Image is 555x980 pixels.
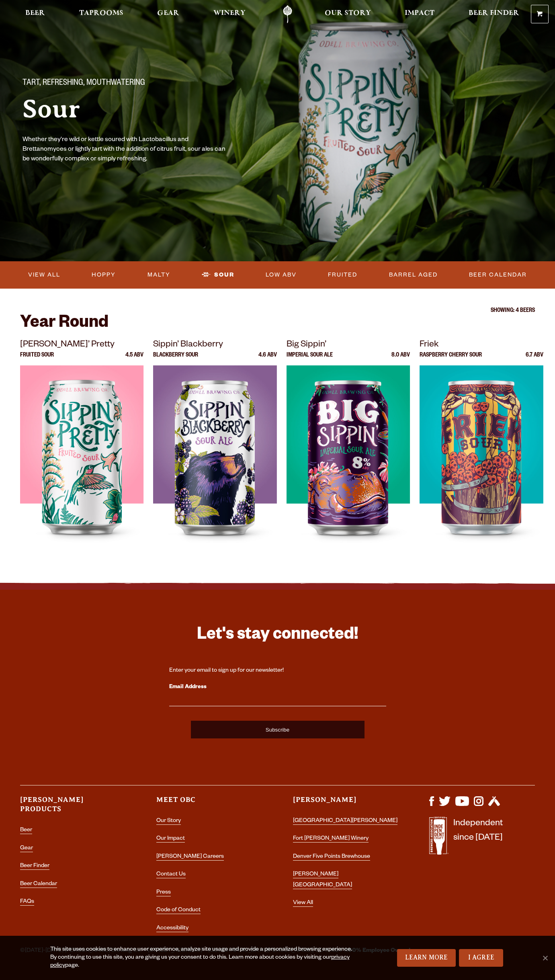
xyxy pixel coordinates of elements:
[287,338,410,566] a: Big Sippin’ Imperial Sour Ale 8.0 ABV Big Sippin’ Big Sippin’
[463,5,524,23] a: Beer Finder
[20,365,143,566] img: Sippin’ Pretty
[169,682,386,693] label: Email Address
[156,854,224,861] a: [PERSON_NAME] Careers
[399,5,440,23] a: Impact
[20,5,50,23] a: Beer
[541,954,549,962] span: No
[20,353,54,365] p: Fruited Sour
[153,338,276,353] p: Sippin’ Blackberry
[20,308,535,314] p: Showing: 4 Beers
[23,95,273,123] h1: Sour
[169,667,386,675] div: Enter your email to sign up for our newsletter!
[293,836,369,843] a: Fort [PERSON_NAME] Winery
[386,266,441,284] a: Barrel Aged
[405,10,434,16] span: Impact
[293,854,370,861] a: Denver Five Points Brewhouse
[455,802,469,808] a: Visit us on YouTube
[153,353,198,365] p: Blackberry Sour
[325,266,360,284] a: Fruited
[420,338,543,566] a: Friek Raspberry Cherry Sour 6.7 ABV Friek Friek
[325,10,371,16] span: Our Story
[156,836,185,843] a: Our Impact
[439,802,451,808] a: Visit us on X (formerly Twitter)
[20,827,32,834] a: Beer
[287,353,333,365] p: Imperial Sour Ale
[20,899,34,906] a: FAQs
[293,818,397,825] a: [GEOGRAPHIC_DATA][PERSON_NAME]
[199,266,238,284] a: Sour
[526,353,543,365] p: 6.7 ABV
[169,624,386,648] h3: Let's stay connected!
[156,890,171,896] a: Press
[391,353,410,365] p: 8.0 ABV
[152,5,184,23] a: Gear
[262,266,300,284] a: Low ABV
[25,10,45,16] span: Beer
[153,365,276,566] img: Sippin’ Blackberry
[20,795,126,821] h3: [PERSON_NAME] Products
[474,802,483,808] a: Visit us on Instagram
[74,5,129,23] a: Taprooms
[420,365,543,566] img: Friek
[429,802,434,808] a: Visit us on Facebook
[420,353,482,365] p: Raspberry Cherry Sour
[397,949,456,967] a: Learn More
[156,907,201,914] a: Code of Conduct
[79,10,123,16] span: Taprooms
[50,955,350,969] a: privacy policy
[319,5,376,23] a: Our Story
[153,338,276,566] a: Sippin’ Blackberry Blackberry Sour 4.6 ABV Sippin’ Blackberry Sippin’ Blackberry
[420,338,543,353] p: Friek
[453,817,503,859] p: Independent since [DATE]
[459,949,503,967] a: I Agree
[20,314,535,334] h2: Year Round
[144,266,174,284] a: Malty
[293,900,313,907] a: View All
[23,135,228,164] p: Whether they're wild or kettle soured with Lactobacillus and Brettanomyces or lightly tart with t...
[88,266,119,284] a: Hoppy
[23,78,145,89] span: Tart, Refreshing, Mouthwatering
[20,863,49,870] a: Beer Finder
[20,881,57,888] a: Beer Calendar
[287,338,410,353] p: Big Sippin’
[287,365,410,566] img: Big Sippin’
[156,871,186,878] a: Contact Us
[466,266,530,284] a: Beer Calendar
[156,818,181,825] a: Our Story
[156,925,188,932] a: Accessibility
[157,10,179,16] span: Gear
[20,338,143,566] a: [PERSON_NAME]’ Pretty Fruited Sour 4.5 ABV Sippin’ Pretty Sippin’ Pretty
[20,845,33,852] a: Gear
[50,946,359,970] div: This site uses cookies to enhance user experience, analyze site usage and provide a personalized ...
[20,338,143,353] p: [PERSON_NAME]’ Pretty
[125,353,143,365] p: 4.5 ABV
[293,795,399,812] h3: [PERSON_NAME]
[213,10,246,16] span: Winery
[258,353,277,365] p: 4.6 ABV
[208,5,251,23] a: Winery
[469,10,519,16] span: Beer Finder
[25,266,63,284] a: View All
[293,871,352,889] a: [PERSON_NAME] [GEOGRAPHIC_DATA]
[488,802,500,808] a: Visit us on Untappd
[272,5,303,23] a: Odell Home
[156,795,262,812] h3: Meet OBC
[191,721,365,738] input: Subscribe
